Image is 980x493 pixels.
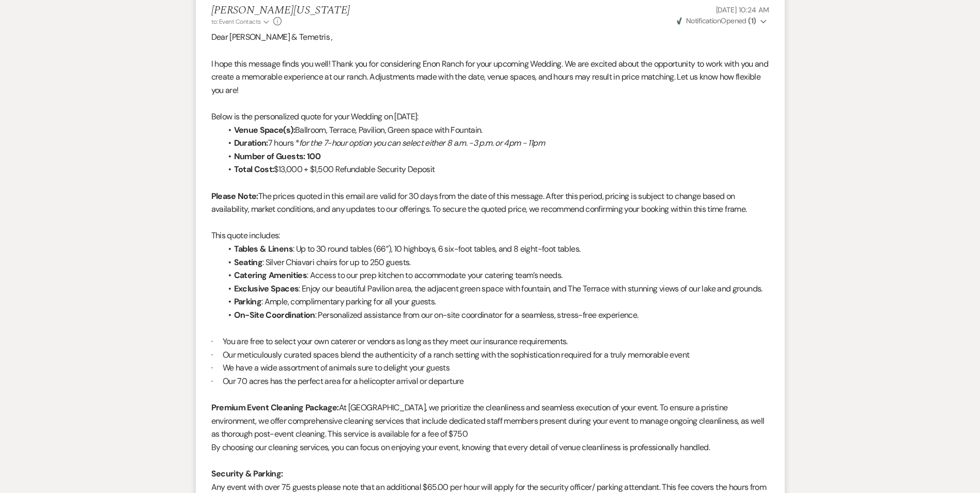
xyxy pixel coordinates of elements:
[222,136,769,150] li: 7 hours *
[211,229,769,242] p: This quote includes:
[211,17,271,26] button: to: Event Contacts
[686,16,721,25] span: Notification
[211,402,339,413] strong: Premium Event Cleaning Package:
[234,243,293,254] strong: Tables & Linens
[234,257,263,268] strong: Seating
[748,16,756,25] strong: ( 1 )
[211,441,769,454] p: By choosing our cleaning services, you can focus on enjoying your event, knowing that every detai...
[222,256,769,269] li: : Silver Chiavari chairs for up to 250 guests.
[211,335,769,348] p: · You are free to select your own caterer or vendors as long as they meet our insurance requireme...
[211,57,769,97] p: I hope this message finds you well! Thank you for considering Enon Ranch for your upcoming Weddin...
[677,16,756,25] span: Opened
[234,310,315,320] strong: On-Site Coordination
[222,269,769,282] li: : Access to our prep kitchen to accommodate your catering team’s needs.
[211,361,769,375] p: · We have a wide assortment of animals sure to delight your guests
[211,468,283,479] strong: Security & Parking:
[211,190,769,216] p: The prices quoted in this email are valid for 30 days from the date of this message. After this p...
[222,242,769,256] li: : Up to 30 round tables (66”), 10 highboys, 6 six-foot tables, and 8 eight-foot tables.
[222,124,769,137] li: Ballroom, Terrace, Pavilion, Green space with Fountain.
[222,282,769,296] li: : Enjoy our beautiful Pavilion area, the adjacent green space with fountain, and The Terrace with...
[234,296,262,307] strong: Parking
[211,110,769,124] p: Below is the personalized quote for your Wedding on [DATE]:
[211,191,258,202] strong: Please Note:
[234,137,268,148] strong: Duration:
[211,348,769,362] p: · Our meticulously curated spaces blend the authenticity of a ranch setting with the sophisticati...
[222,309,769,322] li: : Personalized assistance from our on-site coordinator for a seamless, stress-free experience.
[716,5,769,14] span: [DATE] 10:24 AM
[299,137,545,148] em: for the 7-hour option you can select either 8 a.m. -3 p.m. or 4pm - 11pm
[675,16,769,26] button: NotificationOpened (1)
[211,30,769,44] p: Dear [PERSON_NAME] & Temetris ,
[211,18,261,26] span: to: Event Contacts
[234,164,274,175] strong: Total Cost:
[234,125,295,135] strong: Venue Space(s):
[234,151,321,162] strong: Number of Guests: 100
[222,295,769,309] li: : Ample, complimentary parking for all your guests.
[234,283,299,294] strong: Exclusive Spaces
[211,402,765,439] span: At [GEOGRAPHIC_DATA], we prioritize the cleanliness and seamless execution of your event. To ensu...
[234,270,307,281] strong: Catering Amenities
[211,4,350,17] h5: [PERSON_NAME][US_STATE]
[211,375,769,388] p: · Our 70 acres has the perfect area for a helicopter arrival or departure
[222,163,769,176] li: $13,000 + $1,500 Refundable Security Deposit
